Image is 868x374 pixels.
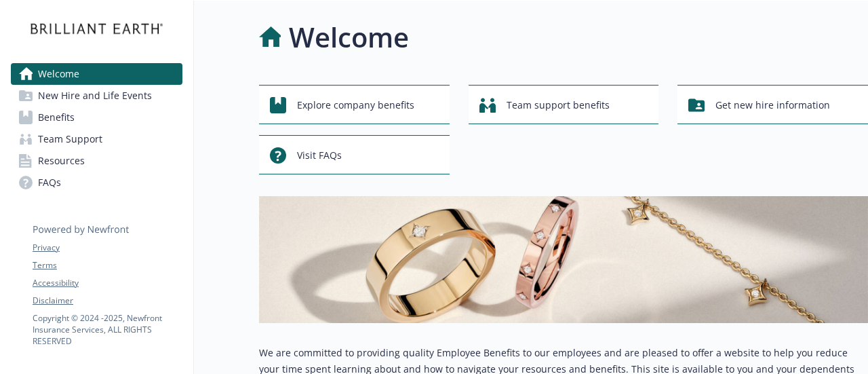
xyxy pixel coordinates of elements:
span: Get new hire information [715,92,830,118]
a: Team Support [11,128,182,150]
img: overview page banner [259,196,868,323]
a: Disclaimer [33,295,182,307]
a: Resources [11,150,182,172]
span: Welcome [38,63,79,85]
button: Team support benefits [469,85,659,124]
span: FAQs [38,172,61,193]
button: Explore company benefits [259,85,450,124]
span: Visit FAQs [297,143,342,168]
p: Copyright © 2024 - 2025 , Newfront Insurance Services, ALL RIGHTS RESERVED [33,312,182,347]
span: Team Support [38,128,102,150]
button: Visit FAQs [259,135,450,174]
a: FAQs [11,172,182,193]
span: Benefits [38,107,75,128]
a: Privacy [33,242,182,254]
span: Explore company benefits [297,92,414,118]
h1: Welcome [289,17,409,58]
a: New Hire and Life Events [11,85,182,107]
a: Benefits [11,107,182,128]
a: Accessibility [33,277,182,289]
span: Team support benefits [507,92,610,118]
span: New Hire and Life Events [38,85,152,107]
a: Welcome [11,63,182,85]
a: Terms [33,259,182,272]
span: Resources [38,150,85,172]
button: Get new hire information [677,85,868,124]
